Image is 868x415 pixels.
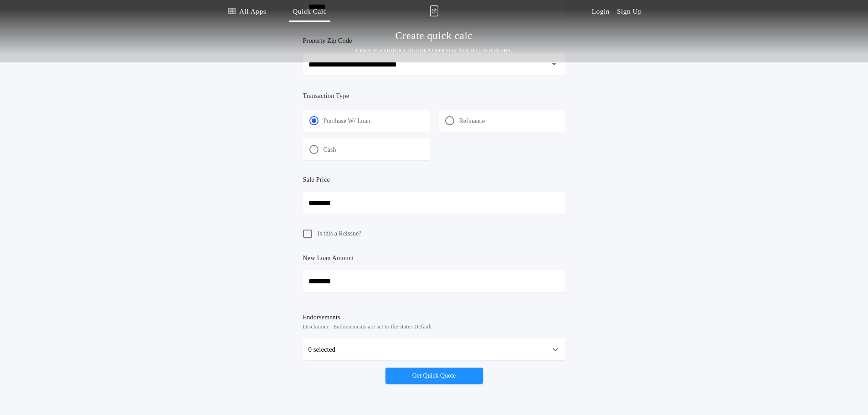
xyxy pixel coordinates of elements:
[303,313,565,322] span: Endorsements
[395,29,473,43] p: Create quick calc
[303,92,565,101] p: Transaction Type
[385,368,483,384] button: Get Quick Quote
[303,322,565,331] span: Disclaimer : Endorsements are set to the states Default
[356,46,513,55] p: CREATE A QUICK CALCULATION FOR YOUR CUSTOMERS.
[303,338,565,360] button: 0 selected
[308,344,336,355] p: 0 selected
[318,229,362,238] span: Is this a Reissue?
[303,254,354,263] p: New Loan Amount
[303,270,565,292] input: New Loan Amount
[303,175,330,184] p: Sale Price
[430,5,438,16] img: img
[303,192,565,214] input: Sale Price
[324,145,336,154] p: Cash
[459,117,485,126] p: Refinance
[324,117,370,126] p: Purchase W/ Loan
